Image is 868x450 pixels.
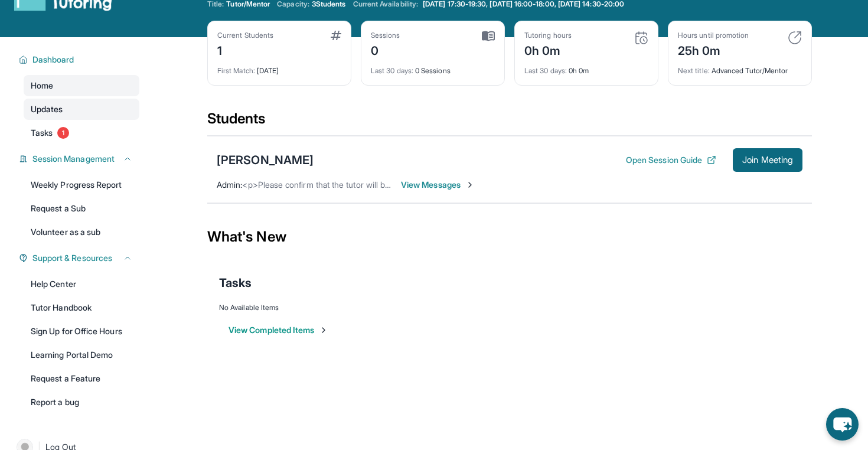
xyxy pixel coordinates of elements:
span: Updates [31,103,63,115]
div: 0 Sessions [371,59,495,76]
span: Home [31,80,53,92]
a: Sign Up for Office Hours [24,321,139,342]
div: [DATE] [217,59,341,76]
div: [PERSON_NAME] [217,152,314,168]
div: Current Students [217,31,273,40]
a: Tasks1 [24,122,139,144]
a: Updates [24,99,139,120]
span: Next title : [678,66,710,75]
span: First Match : [217,66,255,75]
a: Tutor Handbook [24,297,139,318]
span: Dashboard [32,54,74,66]
img: card [634,31,648,45]
span: Last 30 days : [524,66,567,75]
a: Volunteer as a sub [24,221,139,243]
div: 0 [371,40,400,59]
button: Session Management [28,153,132,165]
div: No Available Items [219,303,800,312]
img: card [788,31,802,45]
div: 0h 0m [524,40,572,59]
div: Hours until promotion [678,31,749,40]
a: Weekly Progress Report [24,174,139,195]
a: Report a bug [24,392,139,413]
img: Chevron-Right [465,180,475,190]
div: 0h 0m [524,59,648,76]
span: View Messages [401,179,475,191]
a: Learning Portal Demo [24,344,139,366]
div: Tutoring hours [524,31,572,40]
div: 25h 0m [678,40,749,59]
div: Students [207,109,812,135]
span: Tasks [219,275,252,291]
button: Join Meeting [733,148,802,172]
a: Request a Feature [24,368,139,389]
div: Advanced Tutor/Mentor [678,59,802,76]
button: Open Session Guide [626,154,716,166]
img: card [331,31,341,40]
button: chat-button [826,408,859,441]
span: <p>Please confirm that the tutor will be able to attend your first assigned meeting time before j... [242,180,668,190]
div: Sessions [371,31,400,40]
span: Tasks [31,127,53,139]
span: Join Meeting [742,156,793,164]
img: card [482,31,495,41]
button: Support & Resources [28,252,132,264]
span: Admin : [217,180,242,190]
a: Help Center [24,273,139,295]
div: 1 [217,40,273,59]
a: Request a Sub [24,198,139,219]
a: Home [24,75,139,96]
span: Support & Resources [32,252,112,264]
span: 1 [57,127,69,139]
span: Session Management [32,153,115,165]
div: What's New [207,211,812,263]
button: Dashboard [28,54,132,66]
button: View Completed Items [229,324,328,336]
span: Last 30 days : [371,66,413,75]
